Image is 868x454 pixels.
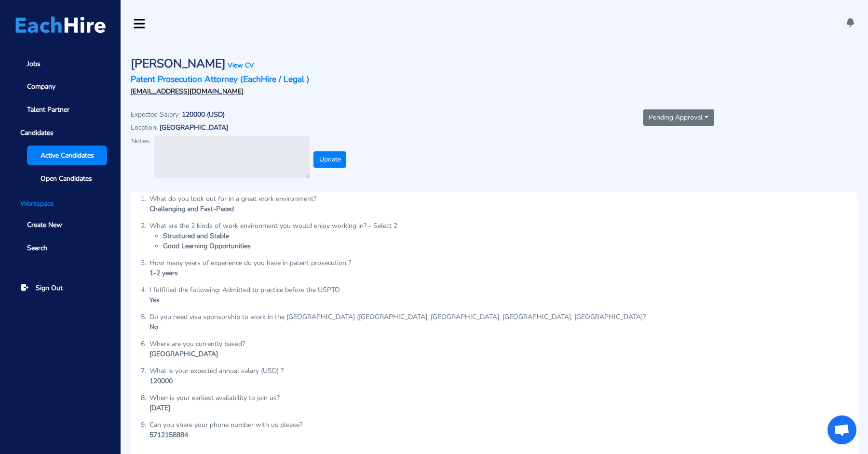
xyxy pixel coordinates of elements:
[14,199,107,209] li: Workspace
[14,215,107,235] a: Create New
[827,415,856,444] a: Open chat
[313,151,346,168] button: Update
[41,174,92,184] span: Open Candidates
[182,111,225,119] p: 120000 (USD)
[149,376,284,386] div: 120000
[27,169,107,188] a: Open Candidates
[27,59,41,69] span: Jobs
[163,241,397,251] li: Good Learning Opportunities
[149,339,245,349] div: Where are you currently based?
[131,109,180,120] p: Expected Salary:
[149,295,340,305] div: Yes
[149,349,245,359] div: [GEOGRAPHIC_DATA]
[131,87,244,96] a: [EMAIL_ADDRESS][DOMAIN_NAME]
[149,322,646,332] div: No
[27,81,55,92] span: Company
[14,238,107,258] a: Search
[131,73,310,85] a: Patent Prosecution Attorney (EachHire / Legal )
[149,312,646,322] div: Do you need visa sponsorship to work in the [GEOGRAPHIC_DATA] ([GEOGRAPHIC_DATA], [GEOGRAPHIC_DAT...
[149,268,351,278] div: 1-2 years
[149,258,351,268] div: How many years of experience do you have in patent prosecution ?
[149,194,316,204] div: What do you look out for in a great work environment?
[149,393,280,403] div: When is your earliest availability to join us?
[149,285,340,295] div: I fulfilled the following: Admitted to practice before the USPTO
[27,105,69,115] span: Talent Partner
[643,109,714,126] button: Pending Approval
[149,366,284,376] div: What is your expected annual salary (USD) ?
[131,136,150,146] p: Notes:
[14,123,107,143] span: Candidates
[131,122,158,133] p: Location:
[14,100,107,120] a: Talent Partner
[149,420,302,430] div: Can you share your phone number with us please?
[149,204,316,214] div: Challenging and Fast-Paced
[228,61,254,70] a: View CV
[149,403,280,413] div: [DATE]
[36,283,63,293] span: Sign Out
[41,150,94,160] span: Active Candidates
[14,77,107,97] a: Company
[14,54,107,74] a: Jobs
[163,231,397,241] li: Structured and Stable
[27,220,62,230] span: Create New
[149,221,397,231] div: What are the 2 kinds of work environment you would enjoy working in? - Select 2
[27,243,47,253] span: Search
[149,430,302,440] div: 5712158884
[131,57,226,71] p: [PERSON_NAME]
[27,146,107,165] a: Active Candidates
[15,16,106,33] img: Logo
[160,124,228,132] p: [GEOGRAPHIC_DATA]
